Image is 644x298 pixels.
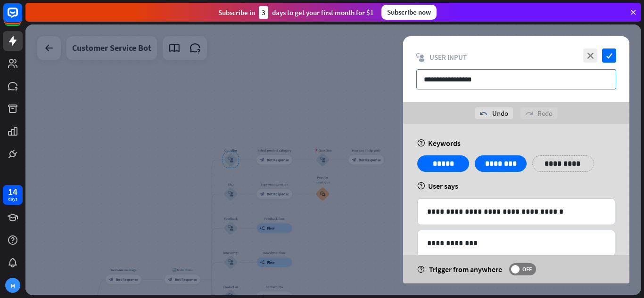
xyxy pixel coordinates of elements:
a: 14 days [3,185,23,205]
i: block_user_input [416,53,425,62]
i: check [602,48,616,63]
i: help [417,266,424,273]
div: Redo [520,107,557,119]
div: M [5,278,20,293]
div: Keywords [417,138,615,148]
i: help [417,139,425,147]
i: redo [525,110,533,117]
button: Open LiveChat chat widget [8,4,36,32]
div: 3 [259,6,268,19]
div: Undo [475,107,513,119]
div: Subscribe now [381,5,437,20]
span: OFF [520,266,534,273]
div: User says [417,181,615,191]
i: help [417,182,425,190]
i: close [583,48,597,63]
div: Subscribe in days to get your first month for $1 [218,6,374,19]
div: days [8,196,17,202]
div: 14 [8,187,17,196]
span: User Input [429,53,467,62]
span: Trigger from anywhere [429,265,502,274]
i: undo [480,110,487,117]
